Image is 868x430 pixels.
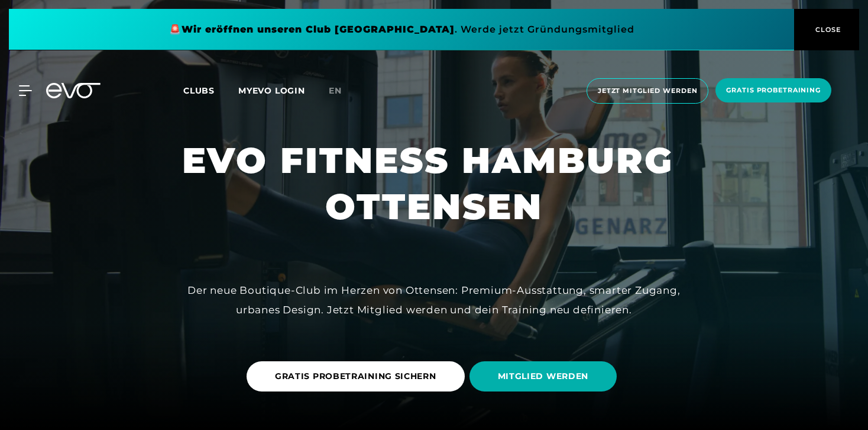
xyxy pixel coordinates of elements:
a: MITGLIED WERDEN [469,352,622,400]
a: Clubs [183,85,238,96]
a: en [329,84,356,98]
a: Gratis Probetraining [712,78,835,104]
span: Jetzt Mitglied werden [598,86,697,96]
a: GRATIS PROBETRAINING SICHERN [247,352,469,400]
span: GRATIS PROBETRAINING SICHERN [275,370,436,383]
span: en [329,85,342,96]
h1: EVO FITNESS HAMBURG OTTENSEN [182,137,686,230]
span: Clubs [183,85,215,96]
span: CLOSE [812,24,841,35]
div: Der neue Boutique-Club im Herzen von Ottensen: Premium-Ausstattung, smarter Zugang, urbanes Desig... [168,281,700,319]
a: MYEVO LOGIN [238,85,305,96]
span: Gratis Probetraining [726,85,821,95]
span: MITGLIED WERDEN [498,370,589,383]
button: CLOSE [794,9,859,50]
a: Jetzt Mitglied werden [583,78,712,104]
